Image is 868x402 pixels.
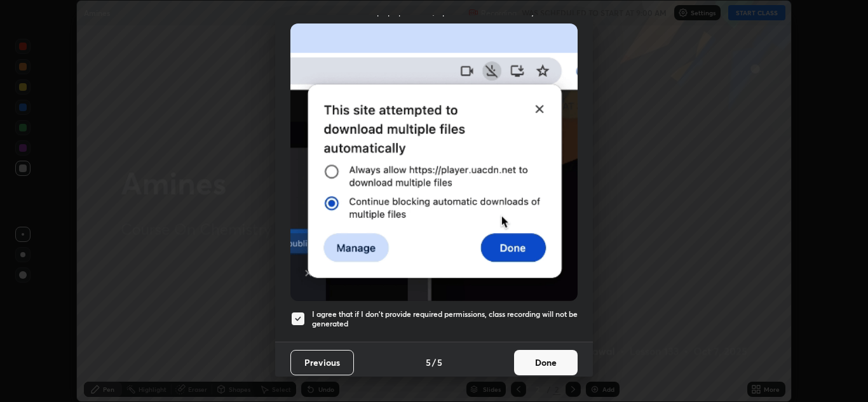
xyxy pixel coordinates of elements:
button: Done [514,350,578,375]
h4: 5 [437,356,442,369]
button: Previous [290,350,354,375]
h4: 5 [426,356,431,369]
img: downloads-permission-blocked.gif [290,23,578,301]
h4: / [432,356,436,369]
h5: I agree that if I don't provide required permissions, class recording will not be generated [312,309,578,329]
